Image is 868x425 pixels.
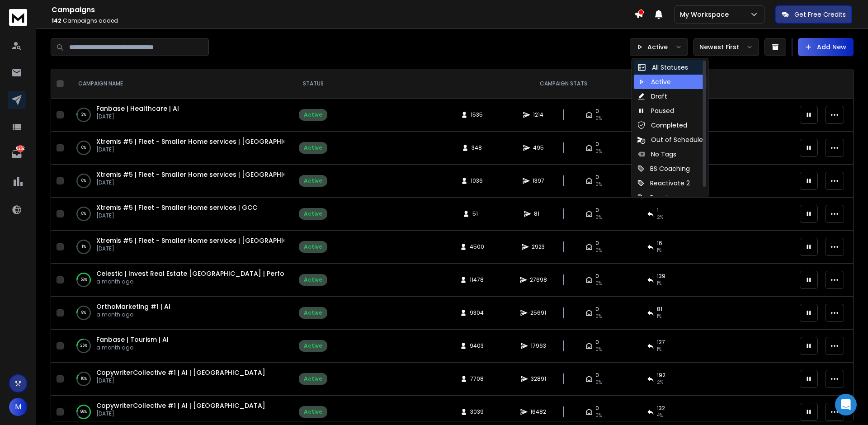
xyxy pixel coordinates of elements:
[637,121,687,130] div: Completed
[96,302,170,311] span: OrthoMarketing #1 | AI
[680,10,732,19] p: My Workspace
[657,346,661,353] span: 1 %
[637,63,688,72] div: All Statuses
[304,276,322,283] div: Active
[637,135,703,144] div: Out of Schedule
[304,342,322,349] div: Active
[96,104,179,113] a: Fanbase | Healthcare | AI
[595,379,602,386] span: 0%
[81,209,86,218] p: 0 %
[67,231,293,264] td: 1%Xtremis #5 | Fleet - Smaller Home services | [GEOGRAPHIC_DATA][DATE]
[637,150,676,159] div: No Tags
[794,10,846,19] p: Get Free Credits
[304,111,322,118] div: Active
[96,245,284,252] p: [DATE]
[472,144,482,151] span: 348
[67,132,293,165] td: 0%Xtremis #5 | Fleet - Smaller Home services | [GEOGRAPHIC_DATA][DATE]
[595,339,599,346] span: 0
[647,42,668,52] p: Active
[470,342,484,349] span: 9403
[637,193,669,202] div: React
[96,137,314,146] a: Xtremis #5 | Fleet - Smaller Home services | [GEOGRAPHIC_DATA]
[80,407,87,416] p: 86 %
[67,165,293,198] td: 0%Xtremis #5 | Fleet - Smaller Home services | [GEOGRAPHIC_DATA][DATE]
[81,176,86,185] p: 0 %
[304,144,322,151] div: Active
[67,297,293,330] td: 9%OrthoMarketing #1 | AIa month ago
[637,106,674,115] div: Paused
[533,177,544,184] span: 1397
[96,269,322,278] a: Celestic | Invest Real Estate [GEOGRAPHIC_DATA] | Performance | AI
[96,113,179,120] p: [DATE]
[657,273,665,280] span: 139
[96,203,257,212] a: Xtremis #5 | Fleet - Smaller Home services | GCC
[472,210,481,217] span: 51
[8,145,26,163] a: 8262
[657,280,661,287] span: 1 %
[657,207,659,214] span: 1
[67,363,293,396] td: 10%CopywriterCollective #1 | AI | [GEOGRAPHIC_DATA][DATE]
[9,9,27,26] img: logo
[595,174,599,181] span: 0
[96,236,314,245] a: Xtremis #5 | Fleet - Smaller Home services | [GEOGRAPHIC_DATA]
[657,339,665,346] span: 127
[96,368,265,377] a: CopywriterCollective #1 | AI | [GEOGRAPHIC_DATA]
[530,309,546,316] span: 25691
[96,335,169,344] a: Fanbase | Tourism | AI
[9,398,27,416] button: M
[531,375,546,382] span: 32891
[534,210,543,217] span: 81
[595,313,602,320] span: 0%
[657,240,662,247] span: 16
[595,247,602,254] span: 0%
[96,410,265,417] p: [DATE]
[657,379,663,386] span: 2 %
[304,243,322,250] div: Active
[657,405,665,412] span: 132
[96,311,170,318] p: a month ago
[595,207,599,214] span: 0
[96,212,257,219] p: [DATE]
[595,148,602,155] span: 0%
[657,372,665,379] span: 192
[96,401,265,410] span: CopywriterCollective #1 | AI | [GEOGRAPHIC_DATA]
[637,92,667,101] div: Draft
[96,377,265,384] p: [DATE]
[595,115,602,122] span: 0%
[96,344,169,351] p: a month ago
[531,342,546,349] span: 17963
[595,280,602,287] span: 0%
[17,145,24,152] p: 8262
[80,275,87,284] p: 56 %
[533,111,543,118] span: 1214
[81,143,86,152] p: 0 %
[67,69,293,99] th: CAMPAIGN NAME
[67,330,293,363] td: 25%Fanbase | Tourism | AIa month ago
[52,5,634,15] h1: Campaigns
[82,242,86,251] p: 1 %
[304,177,322,184] div: Active
[304,408,322,416] div: Active
[533,144,544,151] span: 495
[52,17,634,24] p: Campaigns added
[595,412,602,419] span: 0%
[67,264,293,297] td: 56%Celestic | Invest Real Estate [GEOGRAPHIC_DATA] | Performance | AIa month ago
[293,69,333,99] th: STATUS
[595,405,599,412] span: 0
[532,243,545,250] span: 2923
[693,38,759,56] button: Newest First
[470,375,484,382] span: 7708
[80,341,87,350] p: 25 %
[595,346,602,353] span: 0%
[657,214,663,221] span: 2 %
[96,278,284,285] p: a month ago
[96,170,314,179] a: Xtremis #5 | Fleet - Smaller Home services | [GEOGRAPHIC_DATA]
